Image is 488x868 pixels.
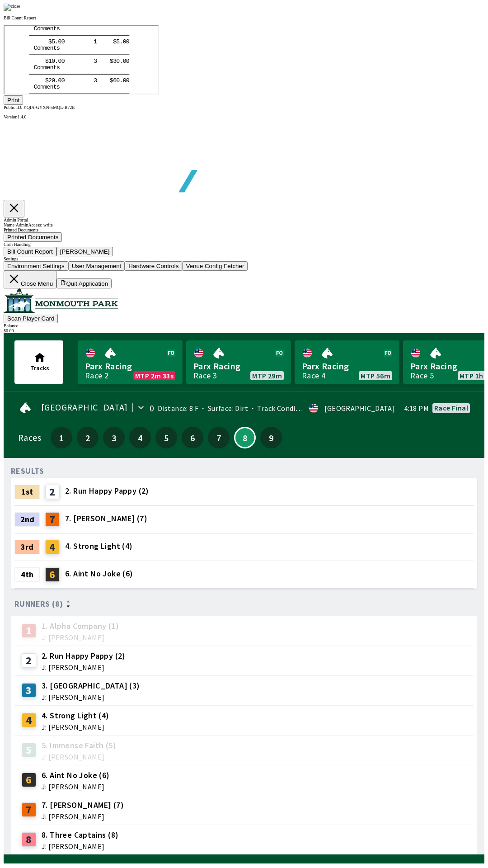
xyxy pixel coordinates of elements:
[14,485,40,499] div: 1st
[4,217,484,222] div: Admin Portal
[404,405,429,412] span: 4:18 PM
[42,710,109,722] span: 4. Strong Light (4)
[260,427,282,448] button: 9
[105,32,109,39] tspan: $
[115,32,119,39] tspan: .
[54,52,57,58] tspan: 0
[4,271,56,288] button: Close Menu
[105,434,122,441] span: 3
[51,52,54,58] tspan: .
[42,829,118,841] span: 8. Three Captains (8)
[44,32,47,39] tspan: 1
[434,404,468,411] div: Race final
[4,261,68,271] button: Environment Settings
[182,427,203,448] button: 6
[18,434,41,441] div: Races
[29,58,33,65] tspan: C
[57,52,61,58] tspan: 0
[85,372,108,379] div: Race 2
[45,512,60,527] div: 7
[45,485,60,499] div: 2
[118,52,122,58] tspan: 0
[77,427,99,448] button: 2
[22,743,36,757] div: 5
[252,372,282,379] span: MTP 29m
[193,360,284,372] span: Parx Racing
[135,372,174,379] span: MTP 2m 33s
[65,540,133,552] span: 4. Strong Light (4)
[22,773,36,787] div: 6
[42,664,126,671] span: J: [PERSON_NAME]
[122,32,125,39] tspan: 0
[4,232,62,242] button: Printed Documents
[182,261,248,271] button: Venue Config Fetcher
[49,58,52,65] tspan: t
[56,278,112,288] button: Quit Application
[14,600,63,608] span: Runners (8)
[41,52,44,58] tspan: $
[14,567,40,582] div: 4th
[89,52,93,58] tspan: 3
[4,95,23,105] button: Print
[42,843,118,850] span: J: [PERSON_NAME]
[42,39,46,46] tspan: e
[108,52,112,58] tspan: 6
[57,32,61,39] tspan: 0
[361,372,390,379] span: MTP 56m
[410,372,434,379] div: Race 5
[52,58,56,65] tspan: s
[263,434,280,441] span: 9
[129,427,151,448] button: 4
[68,261,125,271] button: User Management
[42,693,140,701] span: J: [PERSON_NAME]
[78,340,183,384] a: Parx RacingRace 2MTP 2m 33s
[210,434,227,441] span: 7
[186,340,291,384] a: Parx RacingRace 3MTP 29m
[158,434,175,441] span: 5
[45,540,60,554] div: 4
[65,485,149,497] span: 2. Run Happy Pappy (2)
[42,58,46,65] tspan: e
[108,32,112,39] tspan: 3
[23,105,75,110] span: YQIA-GYXN-5MQL-B72E
[234,427,256,448] button: 8
[85,360,175,372] span: Parx Racing
[49,39,52,46] tspan: t
[79,434,96,441] span: 2
[14,512,40,527] div: 2nd
[158,404,198,413] span: Distance: 8 F
[89,32,93,39] tspan: 3
[46,39,49,46] tspan: n
[42,634,119,641] span: J: [PERSON_NAME]
[4,256,484,261] div: Settings
[22,653,36,668] div: 2
[4,105,484,110] div: Public ID:
[4,15,484,20] p: Bill Count Report
[36,58,39,65] tspan: m
[4,4,20,11] img: close
[4,288,118,313] img: venue logo
[42,650,126,662] span: 2. Run Happy Pappy (2)
[22,802,36,817] div: 7
[14,340,63,384] button: Tracks
[42,813,124,820] span: J: [PERSON_NAME]
[155,427,177,448] button: 5
[39,58,42,65] tspan: m
[42,680,140,692] span: 3. [GEOGRAPHIC_DATA] (3)
[53,434,70,441] span: 1
[42,799,124,811] span: 7. [PERSON_NAME] (7)
[42,753,116,760] span: J: [PERSON_NAME]
[46,58,49,65] tspan: n
[42,723,109,731] span: J: [PERSON_NAME]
